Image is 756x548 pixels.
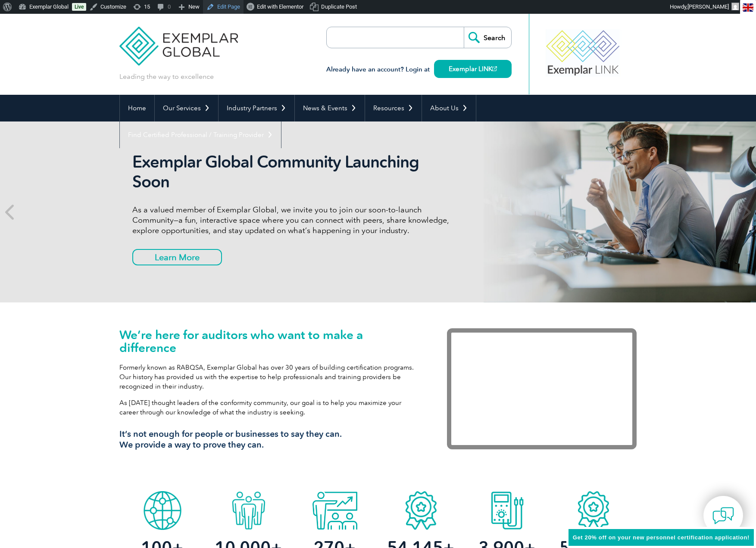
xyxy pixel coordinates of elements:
span: Edit with Elementor [257,3,303,10]
img: contact-chat.png [712,505,734,526]
a: Exemplar LINK [434,60,512,78]
h1: We’re here for auditors who want to make a difference [119,328,421,354]
p: Formerly known as RABQSA, Exemplar Global has over 30 years of building certification programs. O... [119,363,421,391]
h2: Exemplar Global Community Launching Soon [132,152,456,192]
h3: Already have an account? Login at [326,64,512,75]
img: en [743,3,753,12]
img: Exemplar Global [119,14,238,65]
a: Live [72,3,86,11]
input: Search [464,27,511,48]
a: Resources [365,95,422,121]
a: Our Services [155,95,218,121]
span: Get 20% off on your new personnel certification application! [573,534,750,541]
a: About Us [422,95,476,121]
iframe: Exemplar Global: Working together to make a difference [447,328,637,449]
span: [PERSON_NAME] [687,3,729,10]
p: Leading the way to excellence [119,72,214,81]
a: Home [120,95,154,121]
h3: It’s not enough for people or businesses to say they can. We provide a way to prove they can. [119,429,421,450]
img: open_square.png [492,66,497,71]
a: Learn More [132,249,222,265]
p: As [DATE] thought leaders of the conformity community, our goal is to help you maximize your care... [119,398,421,417]
a: News & Events [295,95,365,121]
p: As a valued member of Exemplar Global, we invite you to join our soon-to-launch Community—a fun, ... [132,205,456,236]
a: Find Certified Professional / Training Provider [120,121,281,148]
a: Industry Partners [219,95,294,121]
